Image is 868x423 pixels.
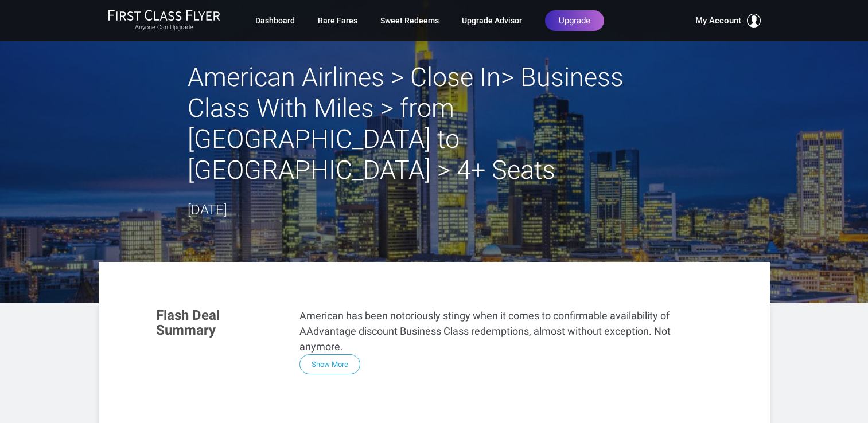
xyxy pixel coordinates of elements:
span: My Account [695,14,741,28]
a: First Class FlyerAnyone Can Upgrade [108,9,220,32]
h3: Flash Deal Summary [156,308,282,338]
img: First Class Flyer [108,9,220,21]
a: Rare Fares [318,10,357,31]
small: Anyone Can Upgrade [108,23,220,32]
a: Upgrade Advisor [462,10,522,31]
a: Upgrade [545,10,604,31]
time: [DATE] [188,202,227,218]
h2: American Airlines > Close In> Business Class With Miles > from [GEOGRAPHIC_DATA] to [GEOGRAPHIC_D... [188,62,681,186]
button: Show More [299,354,360,374]
a: Dashboard [255,10,295,31]
p: American has been notoriously stingy when it comes to confirmable availability of AAdvantage disc... [299,308,713,354]
button: My Account [695,14,761,28]
a: Sweet Redeems [380,10,439,31]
